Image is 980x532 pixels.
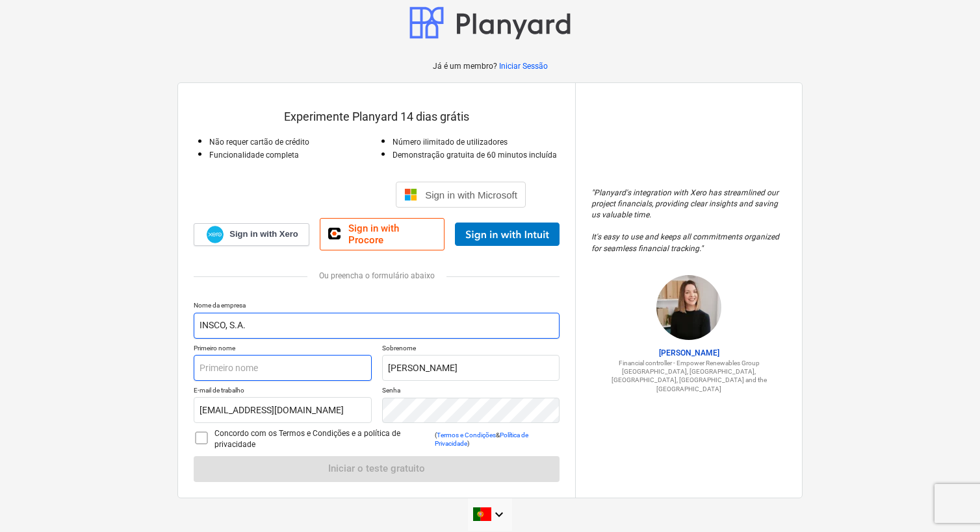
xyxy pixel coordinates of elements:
[591,187,786,254] p: " Planyard's integration with Xero has streamlined our project financials, providing clear insigh...
[491,507,507,522] i: keyboard_arrow_down
[404,188,417,201] img: Microsoft logo
[194,223,309,246] a: Sign in with Xero
[591,348,786,359] p: [PERSON_NAME]
[214,428,435,450] p: Concordo com os Termos e Condições e a política de privacidade
[393,137,560,148] p: Número ilimitado de utilizadores
[221,180,392,209] iframe: Botão Iniciar sessão com o Google
[209,150,377,161] p: Funcionalidade completa
[435,431,560,448] p: ( & )
[591,359,786,367] p: Financial controller - Empower Renewables Group
[382,344,560,355] p: Sobrenome
[425,189,517,200] span: Sign in with Microsoft
[656,275,721,340] img: Sharon Brown
[194,313,560,339] input: Nome da empresa
[320,218,445,250] a: Sign in with Procore
[194,109,560,125] p: Experimente Planyard 14 dias grátis
[433,61,499,72] p: Já é um membro?
[229,228,298,240] span: Sign in with Xero
[382,386,560,397] p: Senha
[348,223,436,246] span: Sign in with Procore
[194,344,372,355] p: Primeiro nome
[194,386,372,397] p: E-mail de trabalho
[194,355,372,381] input: Primeiro nome
[499,61,548,72] a: Iniciar Sessão
[194,397,372,423] input: E-mail de trabalho
[207,226,224,243] img: Xero logo
[437,431,496,439] a: Termos e Condições
[382,355,560,381] input: Sobrenome
[209,137,377,148] p: Não requer cartão de crédito
[194,271,560,280] div: Ou preencha o formulário abaixo
[393,150,560,161] p: Demonstração gratuita de 60 minutos incluída
[435,431,528,447] a: Política de Privacidade
[591,367,786,393] p: [GEOGRAPHIC_DATA], [GEOGRAPHIC_DATA], [GEOGRAPHIC_DATA], [GEOGRAPHIC_DATA] and the [GEOGRAPHIC_DATA]
[194,301,560,312] p: Nome da empresa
